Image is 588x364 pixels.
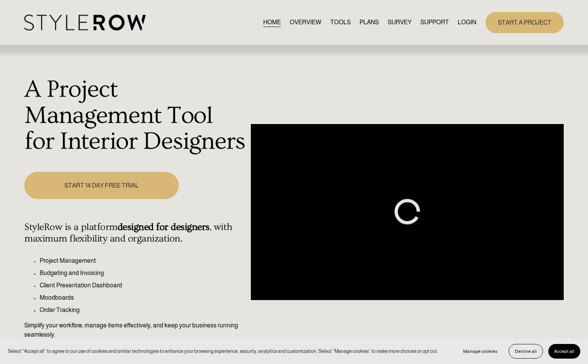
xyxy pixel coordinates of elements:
span: Manage cookies [463,349,497,354]
p: Budgeting and Invoicing [40,268,247,278]
a: LOGIN [458,17,476,28]
a: folder dropdown [420,17,449,28]
strong: designed for designers [118,221,210,233]
p: Order Tracking [40,305,247,315]
h4: StyleRow is a platform , with maximum flexibility and organization. [24,221,247,245]
span: Accept all [554,349,575,354]
p: Simplify your workflow, manage items effectively, and keep your business running seamlessly. [24,321,247,339]
a: HOME [263,17,281,28]
p: Client Presentation Dashboard [40,281,247,290]
button: Accept all [548,344,580,359]
span: Decline all [515,349,537,354]
a: OVERVIEW [290,17,321,28]
h1: A Project Management Tool for Interior Designers [24,77,247,155]
p: Moodboards [40,293,247,302]
span: SUPPORT [420,18,449,27]
p: Project Management [40,256,247,265]
a: START A PROJECT [486,12,564,33]
button: Decline all [509,344,543,359]
a: START 14 DAY FREE TRIAL [24,172,178,199]
a: PLANS [360,17,379,28]
button: Manage cookies [457,344,503,359]
p: Select “Accept all” to agree to our use of cookies and similar technologies to enhance your brows... [8,347,438,355]
a: SURVEY [388,17,412,28]
img: StyleRow [24,15,146,30]
a: TOOLS [330,17,351,28]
